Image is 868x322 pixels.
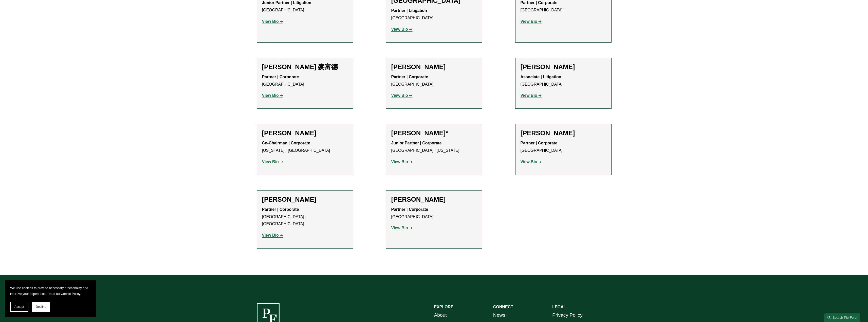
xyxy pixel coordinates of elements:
strong: View Bio [391,27,408,31]
p: [GEOGRAPHIC_DATA] [521,140,606,154]
a: About [434,311,447,320]
strong: View Bio [391,93,408,98]
strong: Partner | Litigation [391,8,427,13]
strong: CONNECT [493,305,513,309]
strong: View Bio [391,160,408,164]
strong: View Bio [391,226,408,230]
a: Cookie Policy [61,292,80,296]
p: [GEOGRAPHIC_DATA] [391,73,477,88]
strong: View Bio [262,19,279,24]
a: View Bio [391,160,413,164]
strong: View Bio [262,233,279,237]
a: View Bio [262,93,283,98]
strong: Partner | Corporate [262,75,299,79]
strong: Partner | Corporate [391,207,428,212]
h2: [PERSON_NAME] [521,63,606,71]
a: View Bio [391,27,413,31]
h2: [PERSON_NAME] [262,196,348,203]
a: View Bio [262,19,283,24]
p: [US_STATE] | [GEOGRAPHIC_DATA] [262,140,348,154]
a: Search this site [824,313,860,322]
h2: [PERSON_NAME] 麥富德 [262,63,348,71]
span: Decline [36,305,46,309]
strong: Partner | Corporate [521,141,558,145]
p: [GEOGRAPHIC_DATA] [391,206,477,221]
a: View Bio [262,160,283,164]
a: Privacy Policy [552,311,582,320]
p: [GEOGRAPHIC_DATA] [391,7,477,22]
a: View Bio [391,226,413,230]
h2: [PERSON_NAME] [262,129,348,137]
h2: [PERSON_NAME]* [391,129,477,137]
p: [GEOGRAPHIC_DATA] | [GEOGRAPHIC_DATA] [262,206,348,228]
a: View Bio [391,93,413,98]
strong: EXPLORE [434,305,453,309]
strong: Junior Partner | Litigation [262,1,311,5]
strong: View Bio [521,19,537,24]
strong: View Bio [521,160,537,164]
p: [GEOGRAPHIC_DATA] [262,73,348,88]
strong: Partner | Corporate [521,1,558,5]
section: Cookie banner [5,280,96,317]
a: View Bio [521,93,542,98]
p: [GEOGRAPHIC_DATA] | [US_STATE] [391,140,477,154]
p: We use cookies to provide necessary functionality and improve your experience. Read our . [10,285,91,297]
strong: View Bio [521,93,537,98]
h2: [PERSON_NAME] [391,196,477,203]
a: News [493,311,505,320]
p: [GEOGRAPHIC_DATA] [521,73,606,88]
a: View Bio [521,160,542,164]
button: Decline [32,302,50,312]
strong: View Bio [262,93,279,98]
h2: [PERSON_NAME] [521,129,606,137]
strong: View Bio [262,160,279,164]
strong: Partner | Corporate [391,75,428,79]
strong: LEGAL [552,305,566,309]
strong: Associate | Litigation [521,75,561,79]
a: View Bio [262,233,283,237]
a: View Bio [521,19,542,24]
h2: [PERSON_NAME] [391,63,477,71]
strong: Partner | Corporate [262,207,299,212]
span: Accept [14,305,24,309]
strong: Co-Chairman | Corporate [262,141,310,145]
button: Accept [10,302,28,312]
strong: Junior Partner | Corporate [391,141,442,145]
